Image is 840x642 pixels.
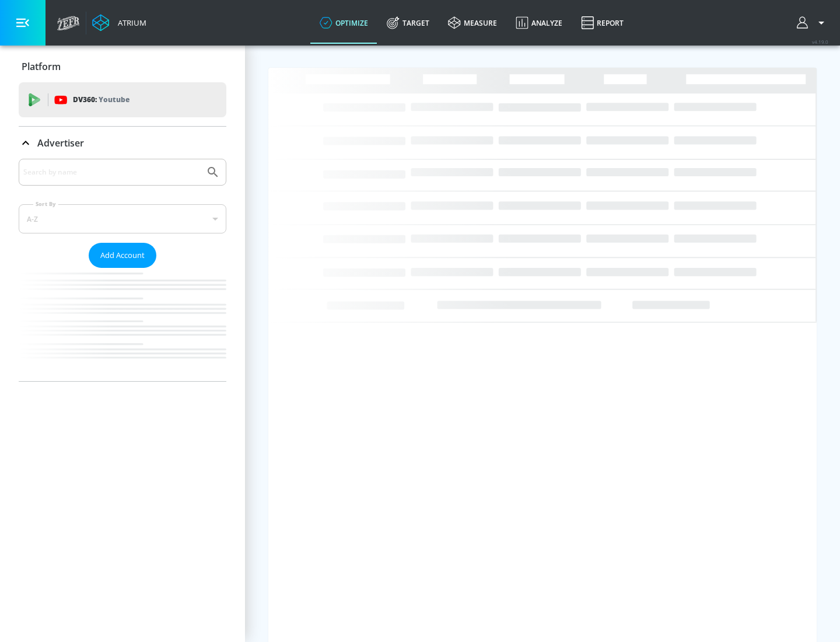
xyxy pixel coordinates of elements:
[19,127,226,159] div: Advertiser
[812,39,828,45] span: v 4.19.0
[100,249,145,262] span: Add Account
[377,2,439,44] a: Target
[92,14,146,32] a: Atrium
[19,82,226,117] div: DV360: Youtube
[89,243,156,268] button: Add Account
[19,159,226,381] div: Advertiser
[506,2,572,44] a: Analyze
[19,268,226,381] nav: list of Advertiser
[113,18,146,28] div: Atrium
[572,2,633,44] a: Report
[73,93,129,106] p: DV360:
[19,204,226,233] div: A-Z
[310,2,377,44] a: optimize
[33,200,58,208] label: Sort By
[37,137,84,149] p: Advertiser
[23,165,200,180] input: Search by name
[439,2,506,44] a: measure
[19,50,226,83] div: Platform
[99,93,129,106] p: Youtube
[22,60,61,73] p: Platform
